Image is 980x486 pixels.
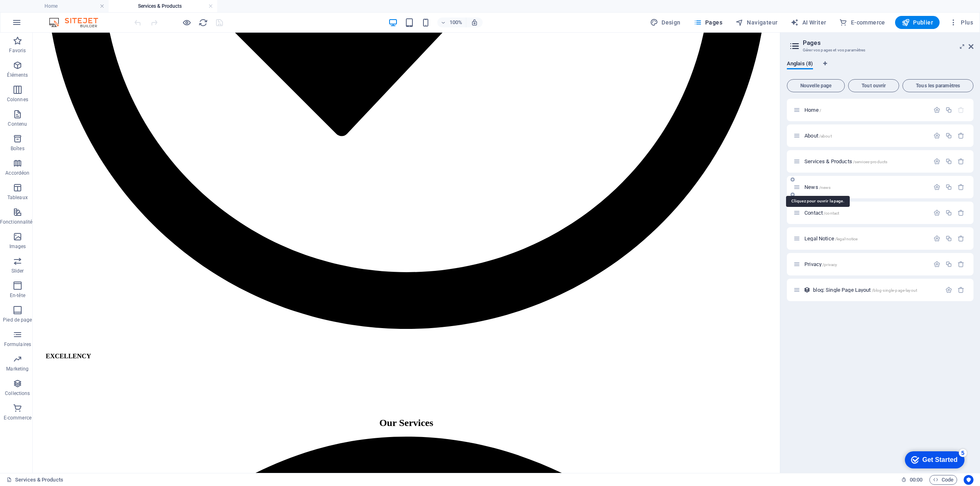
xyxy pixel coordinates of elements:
[7,475,63,485] a: Cliquez pour annuler la sélection. Double-cliquez pour ouvrir Pages.
[853,160,888,164] span: /services-products
[7,96,28,103] p: Colonnes
[802,236,929,241] div: Legal Notice/legal-notice
[933,132,940,139] div: Paramètres
[3,317,32,323] p: Pied de page
[802,210,929,215] div: Contact/contact
[804,133,832,139] span: Cliquez pour ouvrir la page.
[694,18,722,27] span: Pages
[958,158,964,165] div: Supprimer
[802,159,929,164] div: Services & Products/services-products
[804,235,857,242] span: Legal Notice
[949,18,973,27] span: Plus
[964,475,973,485] button: Usercentrics
[802,107,929,113] div: Home/
[958,286,964,293] div: Supprimer
[933,209,940,216] div: Paramètres
[6,366,29,372] p: Marketing
[4,415,31,421] p: E-commerce
[819,134,832,138] span: /about
[787,60,973,76] div: Onglets langues
[958,132,964,139] div: Supprimer
[9,243,26,250] p: Images
[958,209,964,216] div: Supprimer
[872,288,917,293] span: /blog-single-page-layout
[803,39,973,47] h2: Pages
[933,184,940,191] div: Paramètres
[690,16,726,29] button: Pages
[813,287,917,293] span: Cliquez pour ouvrir la page.
[11,145,24,152] p: Boîtes
[933,261,940,268] div: Paramètres
[804,261,837,267] span: Privacy
[471,19,478,26] i: Lors du redimensionnement, ajuster automatiquement le niveau de zoom en fonction de l'appareil sé...
[4,341,31,348] p: Formulaires
[945,132,952,139] div: Dupliquer
[804,184,831,190] span: News
[906,83,970,88] span: Tous les paramètres
[804,107,821,113] span: Cliquez pour ouvrir la page.
[946,16,976,29] button: Plus
[933,235,940,242] div: Paramètres
[24,9,59,16] div: Get Started
[802,184,929,190] div: News/news
[901,475,923,485] h6: Durée de la session
[915,477,917,483] span: :
[895,16,940,29] button: Publier
[802,262,929,267] div: Privacy/privacy
[198,18,208,27] i: Actualiser la page
[902,79,973,92] button: Tous les paramètres
[7,4,66,21] div: Get Started 5 items remaining, 0% complete
[10,292,25,299] p: En-tête
[198,18,208,27] button: reload
[5,390,30,397] p: Collections
[933,107,940,113] div: Paramètres
[945,107,952,113] div: Dupliquer
[182,18,192,27] button: Cliquez ici pour quitter le mode Aperçu et poursuivre l'édition.
[791,83,841,88] span: Nouvelle page
[791,18,826,27] span: AI Writer
[804,210,839,216] span: Contact
[732,16,781,29] button: Navigateur
[787,16,829,29] button: AI Writer
[945,235,952,242] div: Dupliquer
[109,2,217,11] h4: Services & Products
[804,286,811,293] div: Cette mise en page est utilisée en tant que modèle pour toutes les entrées (par exemple : un arti...
[9,47,26,54] p: Favoris
[848,79,899,92] button: Tout ouvrir
[450,18,463,27] h6: 100%
[7,194,28,201] p: Tableaux
[8,121,27,127] p: Contenu
[822,262,837,267] span: /privacy
[958,107,964,113] div: La page de départ ne peut pas être supprimée.
[802,133,929,138] div: About/about
[945,286,952,293] div: Paramètres
[811,287,941,293] div: blog: Single Page Layout/blog-single-page-layout
[5,170,29,176] p: Accordéon
[929,475,957,485] button: Code
[910,475,922,485] span: 00 00
[819,185,831,190] span: /news
[945,184,952,191] div: Dupliquer
[836,16,888,29] button: E-commerce
[945,209,952,216] div: Dupliquer
[852,83,895,88] span: Tout ouvrir
[803,47,957,54] h3: Gérer vos pages et vos paramètres
[11,268,24,274] p: Slider
[7,72,28,78] p: Éléments
[650,18,681,27] span: Design
[933,158,940,165] div: Paramètres
[787,59,813,70] span: Anglais (8)
[958,261,964,268] div: Supprimer
[835,237,858,241] span: /legal-notice
[933,475,953,485] span: Code
[958,235,964,242] div: Supprimer
[820,108,821,113] span: /
[735,18,777,27] span: Navigateur
[958,184,964,191] div: Supprimer
[647,16,684,29] div: Design (Ctrl+Alt+Y)
[902,18,933,27] span: Publier
[945,261,952,268] div: Dupliquer
[60,2,69,10] div: 5
[804,158,887,164] span: Cliquez pour ouvrir la page.
[647,16,684,29] button: Design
